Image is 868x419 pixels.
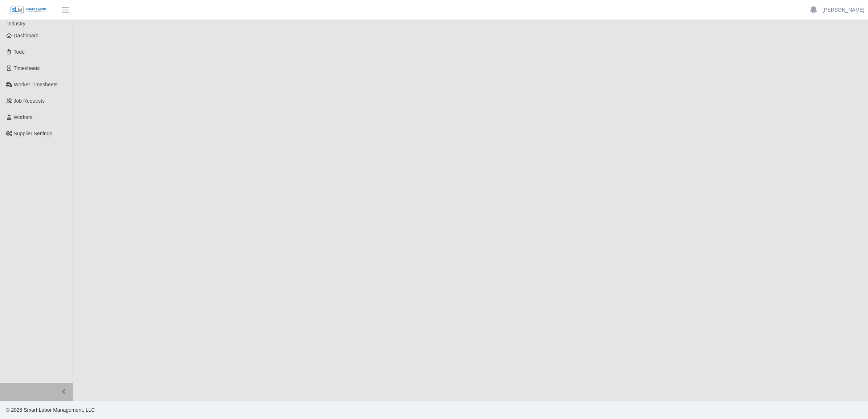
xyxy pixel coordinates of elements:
[14,114,33,120] span: Workers
[14,49,25,55] span: Todo
[7,21,25,26] span: Industry
[14,65,40,71] span: Timesheets
[14,131,52,136] span: Supplier Settings
[10,6,46,14] img: SLM Logo
[14,98,45,104] span: Job Requests
[6,407,95,413] span: © 2025 Smart Labor Management, LLC
[823,6,864,14] a: [PERSON_NAME]
[14,82,57,87] span: Worker Timesheets
[14,33,39,38] span: Dashboard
